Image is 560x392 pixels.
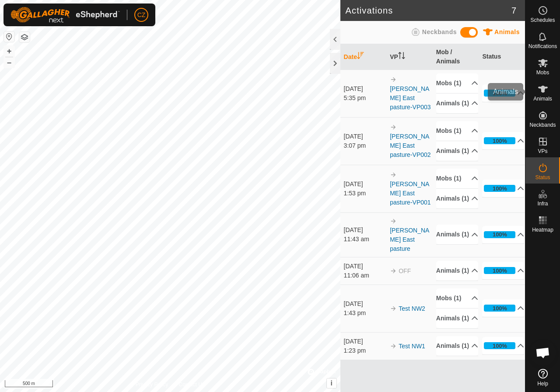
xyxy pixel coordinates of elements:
[344,132,386,141] div: [DATE]
[482,299,524,317] p-accordion-header: 100%
[479,44,525,70] th: Status
[390,76,397,83] img: arrow
[482,337,524,354] p-accordion-header: 100%
[493,230,507,239] div: 100%
[436,169,478,188] p-accordion-header: Mobs (1)
[529,122,556,128] span: Neckbands
[344,84,386,94] div: [DATE]
[390,218,397,225] img: arrow
[532,227,553,232] span: Heatmap
[537,201,548,206] span: Infra
[493,184,507,193] div: 100%
[493,267,507,275] div: 100%
[536,70,549,75] span: Mobs
[494,28,520,35] span: Animals
[340,44,387,70] th: Date
[493,137,507,145] div: 100%
[436,121,478,141] p-accordion-header: Mobs (1)
[398,53,405,60] p-sorticon: Activate to sort
[482,132,524,149] p-accordion-header: 100%
[4,46,14,56] button: +
[4,57,14,68] button: –
[436,141,478,161] p-accordion-header: Animals (1)
[436,336,478,356] p-accordion-header: Animals (1)
[530,17,555,23] span: Schedules
[19,32,30,42] button: Map Layers
[484,342,515,349] div: 100%
[399,267,411,274] span: OFF
[344,235,386,244] div: 11:43 am
[484,305,515,312] div: 100%
[137,10,146,20] span: CZ
[433,44,479,70] th: Mob / Animals
[493,342,507,350] div: 100%
[537,381,548,386] span: Help
[4,31,14,42] button: Reset Map
[533,96,552,101] span: Animals
[346,5,511,16] h2: Activations
[436,94,478,113] p-accordion-header: Animals (1)
[482,226,524,243] p-accordion-header: 100%
[386,44,433,70] th: VP
[390,305,397,312] img: arrow
[344,346,386,355] div: 1:23 pm
[528,44,557,49] span: Notifications
[436,309,478,328] p-accordion-header: Animals (1)
[390,180,430,206] a: [PERSON_NAME] East pasture-VP001
[344,189,386,198] div: 1:53 pm
[493,89,507,97] div: 100%
[436,189,478,208] p-accordion-header: Animals (1)
[535,175,550,180] span: Status
[390,343,397,350] img: arrow
[390,133,430,158] a: [PERSON_NAME] East pasture-VP002
[344,94,386,103] div: 5:35 pm
[511,4,516,17] span: 7
[484,267,515,274] div: 100%
[344,262,386,271] div: [DATE]
[530,340,556,366] div: Open chat
[344,337,386,346] div: [DATE]
[390,267,397,274] img: arrow
[482,180,524,197] p-accordion-header: 100%
[436,261,478,281] p-accordion-header: Animals (1)
[390,227,429,252] a: [PERSON_NAME] East pasture
[344,309,386,318] div: 1:43 pm
[422,28,457,35] span: Neckbands
[493,304,507,312] div: 100%
[344,299,386,309] div: [DATE]
[482,84,524,102] p-accordion-header: 100%
[436,73,478,93] p-accordion-header: Mobs (1)
[484,231,515,238] div: 100%
[330,379,332,387] span: i
[390,85,430,111] a: [PERSON_NAME] East pasture-VP003
[10,7,120,23] img: Gallagher Logo
[178,381,204,389] a: Contact Us
[390,124,397,131] img: arrow
[436,225,478,244] p-accordion-header: Animals (1)
[390,171,397,178] img: arrow
[484,90,515,97] div: 100%
[484,137,515,144] div: 100%
[525,365,560,390] a: Help
[482,262,524,279] p-accordion-header: 100%
[357,53,364,60] p-sorticon: Activate to sort
[344,141,386,150] div: 3:07 pm
[436,288,478,308] p-accordion-header: Mobs (1)
[484,185,515,192] div: 100%
[136,381,168,389] a: Privacy Policy
[399,343,425,350] a: Test NW1
[538,149,547,154] span: VPs
[344,271,386,280] div: 11:06 am
[327,378,336,388] button: i
[344,225,386,235] div: [DATE]
[344,180,386,189] div: [DATE]
[399,305,425,312] a: Test NW2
